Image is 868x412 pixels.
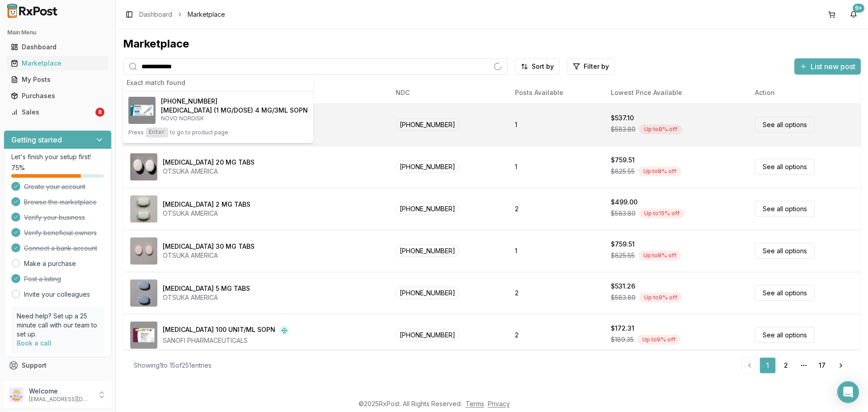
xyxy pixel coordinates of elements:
[146,128,168,137] kbd: Enter
[130,153,157,180] img: Abilify 20 MG TABS
[163,158,255,167] div: [MEDICAL_DATA] 20 MG TABS
[123,91,313,143] button: Ozempic (1 MG/DOSE) 4 MG/3ML SOPN[PHONE_NUMBER][MEDICAL_DATA] (1 MG/DOSE) 4 MG/3ML SOPNNOVO NORDI...
[532,62,554,71] span: Sort by
[584,62,609,71] span: Filter by
[4,105,112,119] button: Sales8
[755,159,815,175] a: See all options
[755,285,815,301] a: See all options
[759,357,776,374] a: 1
[4,357,112,374] button: Support
[139,10,225,19] nav: breadcrumb
[396,118,459,131] span: [PHONE_NUMBER]
[515,58,560,75] button: Sort by
[508,146,604,188] td: 1
[4,374,112,390] button: Feedback
[611,293,636,302] span: $583.80
[9,388,24,402] img: User avatar
[639,293,682,303] div: Up to 9 % off
[396,245,459,257] span: [PHONE_NUMBER]
[123,37,861,51] div: Marketplace
[611,125,636,134] span: $583.80
[24,275,61,284] span: Post a listing
[163,167,255,176] div: OTSUKA AMERICA
[7,71,108,88] a: My Posts
[11,152,104,161] p: Let's finish your setup first!
[24,182,85,191] span: Create your account
[639,124,682,134] div: Up to 8 % off
[388,82,508,104] th: NDC
[17,339,52,347] a: Book a call
[611,198,637,207] div: $499.00
[7,88,108,104] a: Purchases
[396,329,459,341] span: [PHONE_NUMBER]
[17,312,99,339] p: Need help? Set up a 25 minute call with our team to set up.
[4,72,112,87] button: My Posts
[163,325,275,336] div: [MEDICAL_DATA] 100 UNIT/ML SOPN
[22,377,52,386] span: Feedback
[188,10,225,19] span: Marketplace
[163,293,250,302] div: OTSUKA AMERICA
[24,213,85,222] span: Verify your business
[11,91,104,100] div: Purchases
[130,195,157,223] img: Abilify 2 MG TABS
[4,56,112,71] button: Marketplace
[853,4,864,13] div: 9+
[755,117,815,133] a: See all options
[611,114,634,123] div: $537.10
[755,201,815,217] a: See all options
[741,357,850,374] nav: pagination
[832,357,850,374] a: Go to next page
[24,244,97,253] span: Connect a bank account
[128,129,144,136] span: Press
[611,167,635,176] span: $825.55
[794,58,861,75] button: List new post
[163,336,290,345] div: SANOFI PHARMACEUTICALS
[163,200,250,209] div: [MEDICAL_DATA] 2 MG TABS
[123,75,313,91] div: Exact match found
[611,156,635,165] div: $759.51
[755,243,815,259] a: See all options
[396,203,459,215] span: [PHONE_NUMBER]
[755,327,815,343] a: See all options
[611,209,636,218] span: $583.80
[396,287,459,299] span: [PHONE_NUMBER]
[95,108,104,117] div: 8
[811,61,855,72] span: List new post
[7,55,108,71] a: Marketplace
[638,251,681,260] div: Up to 8 % off
[794,63,861,72] a: List new post
[4,4,61,18] img: RxPost Logo
[11,75,104,84] div: My Posts
[567,58,615,75] button: Filter by
[139,10,172,19] a: Dashboard
[29,387,92,396] p: Welcome
[29,396,92,403] p: [EMAIL_ADDRESS][DOMAIN_NAME]
[4,40,112,54] button: Dashboard
[11,163,25,172] span: 75 %
[466,400,484,407] a: Terms
[837,381,859,403] div: Open Intercom Messenger
[161,115,308,122] p: NOVO NORDISK
[11,59,104,68] div: Marketplace
[814,357,830,374] a: 17
[170,129,228,136] span: to go to product page
[130,322,157,349] img: Admelog SoloStar 100 UNIT/ML SOPN
[611,251,635,260] span: $825.55
[846,7,861,22] button: 9+
[396,161,459,173] span: [PHONE_NUMBER]
[161,106,308,115] h4: [MEDICAL_DATA] (1 MG/DOSE) 4 MG/3ML SOPN
[11,134,62,145] h3: Getting started
[7,104,108,120] a: Sales8
[163,251,255,260] div: OTSUKA AMERICA
[508,272,604,314] td: 2
[24,228,97,237] span: Verify beneficial owners
[24,290,90,299] a: Invite your colleagues
[134,361,212,370] div: Showing 1 to 15 of 251 entries
[508,230,604,272] td: 1
[11,43,104,52] div: Dashboard
[163,284,250,293] div: [MEDICAL_DATA] 5 MG TABS
[611,335,634,344] span: $189.35
[748,82,861,104] th: Action
[7,29,108,36] h2: Main Menu
[508,104,604,146] td: 1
